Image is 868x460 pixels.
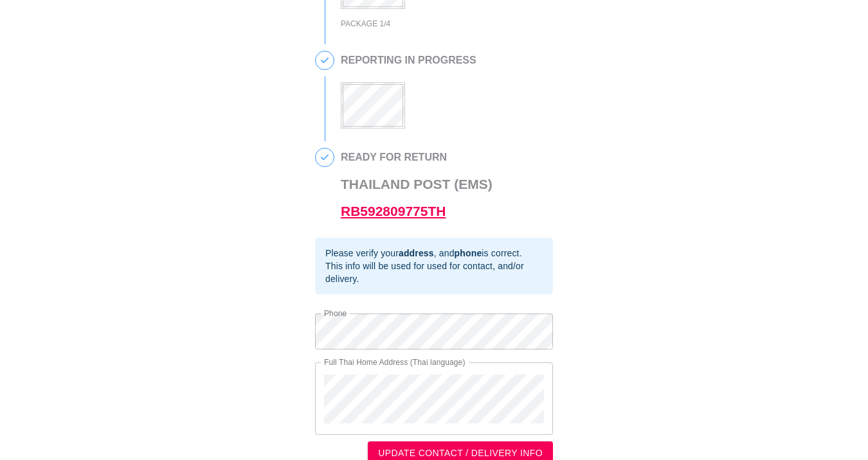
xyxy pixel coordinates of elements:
[316,148,334,166] span: 4
[325,247,543,260] div: Please verify your , and is correct.
[341,204,446,218] a: RB592809775TH
[325,260,543,285] div: This info will be used for used for contact, and/or delivery.
[341,17,455,31] div: PACKAGE 1/4
[316,51,334,69] span: 3
[399,248,434,258] b: address
[341,55,476,66] h2: REPORTING IN PROGRESS
[341,171,493,225] h3: Thailand Post (EMS)
[341,152,493,163] h2: READY FOR RETURN
[455,248,482,258] b: phone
